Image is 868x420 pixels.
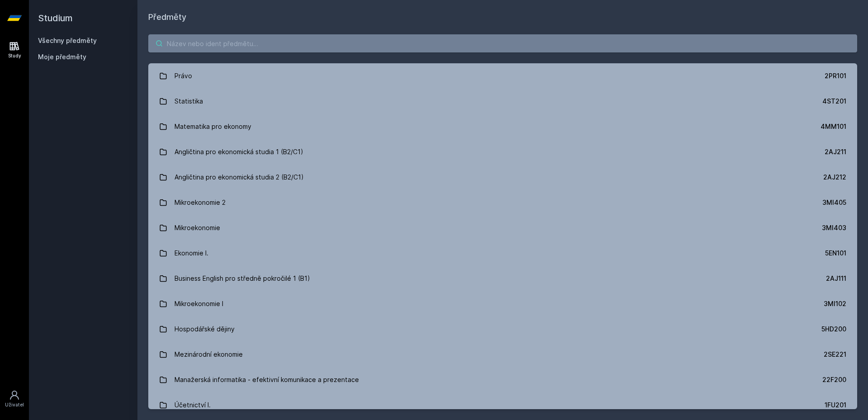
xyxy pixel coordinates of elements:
[175,143,303,161] div: Angličtina pro ekonomická studia 1 (B2/C1)
[175,269,310,288] div: Business English pro středně pokročilé 1 (B1)
[148,367,857,392] a: Manažerská informatika - efektivní komunikace a prezentace 22F200
[175,396,211,414] div: Účetnictví I.
[175,168,304,186] div: Angličtina pro ekonomická studia 2 (B2/C1)
[148,291,857,316] a: Mikroekonomie I 3MI102
[175,92,203,110] div: Statistika
[148,392,857,418] a: Účetnictví I. 1FU201
[825,71,846,80] div: 2PR101
[175,371,359,389] div: Manažerská informatika - efektivní komunikace a prezentace
[38,52,86,61] span: Moje předměty
[175,295,223,313] div: Mikroekonomie I
[2,36,27,64] a: Study
[175,244,208,262] div: Ekonomie I.
[175,118,251,136] div: Matematika pro ekonomy
[148,63,857,89] a: Právo 2PR101
[148,266,857,291] a: Business English pro středně pokročilé 1 (B1) 2AJ111
[148,215,857,241] a: Mikroekonomie 3MI403
[825,249,846,258] div: 5EN101
[8,52,21,59] div: Study
[148,89,857,114] a: Statistika 4ST201
[2,385,27,413] a: Uživatel
[822,198,846,207] div: 3MI405
[148,342,857,367] a: Mezinárodní ekonomie 2SE221
[821,325,846,334] div: 5HD200
[148,34,857,52] input: Název nebo ident předmětu…
[38,37,97,44] a: Všechny předměty
[825,401,846,410] div: 1FU201
[826,274,846,283] div: 2AJ111
[175,345,243,363] div: Mezinárodní ekonomie
[148,11,857,24] h1: Předměty
[175,219,220,237] div: Mikroekonomie
[824,299,846,308] div: 3MI102
[148,316,857,342] a: Hospodářské dějiny 5HD200
[822,97,846,106] div: 4ST201
[822,223,846,232] div: 3MI403
[5,401,24,408] div: Uživatel
[175,67,192,85] div: Právo
[821,122,846,131] div: 4MM101
[823,173,846,182] div: 2AJ212
[148,139,857,165] a: Angličtina pro ekonomická studia 1 (B2/C1) 2AJ211
[148,190,857,215] a: Mikroekonomie 2 3MI405
[824,350,846,359] div: 2SE221
[148,165,857,190] a: Angličtina pro ekonomická studia 2 (B2/C1) 2AJ212
[148,241,857,266] a: Ekonomie I. 5EN101
[825,147,846,156] div: 2AJ211
[175,320,235,338] div: Hospodářské dějiny
[148,114,857,139] a: Matematika pro ekonomy 4MM101
[175,193,226,212] div: Mikroekonomie 2
[822,375,846,384] div: 22F200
